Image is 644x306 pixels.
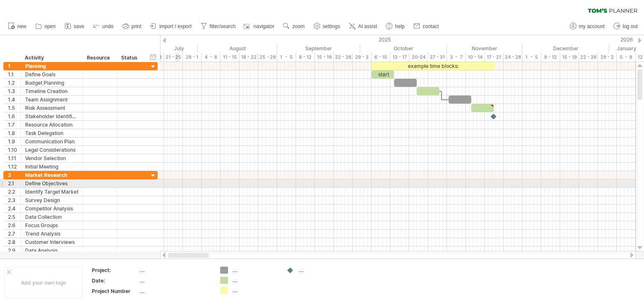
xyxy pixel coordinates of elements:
div: 29 - 2 [598,53,617,62]
div: example time blocks: [371,62,494,70]
div: 27 - 31 [428,53,447,62]
div: Legal Considerations [25,146,78,154]
div: 15 - 19 [315,53,334,62]
div: Initial Meeting [25,163,78,171]
span: print [132,23,141,29]
div: 1 [8,62,21,70]
div: .... [232,267,278,274]
div: Survey Design [25,196,78,204]
div: 1.11 [8,154,21,162]
div: 2.5 [8,213,21,221]
span: zoom [292,23,304,29]
a: filter/search [198,21,238,32]
div: 2.9 [8,246,21,254]
div: Date: [92,277,138,284]
span: new [17,23,26,29]
div: 1.12 [8,163,21,171]
div: 1 - 5 [277,53,296,62]
span: my account [579,23,605,29]
div: 1.2 [8,79,21,87]
div: Vendor Selection [25,154,78,162]
div: .... [299,267,344,274]
a: undo [91,21,116,32]
a: new [6,21,29,32]
div: .... [232,287,278,294]
div: 2.6 [8,221,21,229]
a: save [62,21,87,32]
div: Market Research [25,171,78,179]
div: 20-24 [409,53,428,62]
span: navigator [254,23,274,29]
span: contact [423,23,439,29]
div: 22 - 26 [334,53,353,62]
div: 1.10 [8,146,21,154]
span: open [44,23,56,29]
div: Data Collection [25,213,78,221]
div: Communication Plan [25,137,78,145]
div: Stakeholder Identification [25,112,78,120]
div: December 2025 [522,44,609,53]
div: 3 - 7 [447,53,466,62]
div: Define Objectives [25,179,78,187]
div: November 2025 [447,44,522,53]
div: .... [140,288,210,295]
div: 28 - 1 [183,53,202,62]
div: Status [121,54,140,62]
div: 5 - 9 [617,53,636,62]
div: Identify Target Market [25,188,78,196]
div: 25 - 29 [258,53,277,62]
div: 1.9 [8,137,21,145]
div: 29 - 3 [353,53,371,62]
div: 18 - 22 [239,53,258,62]
span: settings [323,23,340,29]
div: 1.8 [8,129,21,137]
div: Risk Assessment [25,104,78,112]
a: navigator [242,21,277,32]
div: Project: [92,267,138,274]
div: 13 - 17 [390,53,409,62]
div: August 2025 [198,44,277,53]
div: Activity [25,54,78,62]
span: log out [623,23,638,29]
a: import / export [148,21,194,32]
div: 15 - 19 [560,53,579,62]
span: save [74,23,84,29]
div: Team Assignment [25,96,78,104]
div: 4 - 8 [202,53,221,62]
div: Competitor Analysis [25,205,78,213]
span: undo [102,23,114,29]
div: Define Goals [25,70,78,78]
div: 6 - 10 [371,53,390,62]
div: 11 - 15 [221,53,239,62]
div: Task Delegation [25,129,78,137]
div: Focus Groups [25,221,78,229]
div: Budget Planning [25,79,78,87]
span: import / export [159,23,192,29]
div: .... [140,277,210,284]
a: AI assist [347,21,379,32]
a: open [33,21,58,32]
div: 1.1 [8,70,21,78]
div: 24 - 28 [504,53,522,62]
div: 1.6 [8,112,21,120]
div: 1.3 [8,87,21,95]
div: 2.7 [8,230,21,238]
div: Planning [25,62,78,70]
div: 2.4 [8,205,21,213]
div: 2 [8,171,21,179]
a: my account [568,21,607,32]
div: October 2025 [360,44,447,53]
div: Resource [87,54,112,62]
a: zoom [281,21,307,32]
div: Resource Allocation [25,121,78,129]
a: print [120,21,144,32]
div: Timeline Creation [25,87,78,95]
a: contact [411,21,441,32]
div: 1.4 [8,96,21,104]
a: log out [611,21,640,32]
div: 1 - 5 [522,53,541,62]
div: 22 - 26 [579,53,598,62]
span: filter/search [210,23,236,29]
div: 2.1 [8,179,21,187]
a: help [384,21,407,32]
